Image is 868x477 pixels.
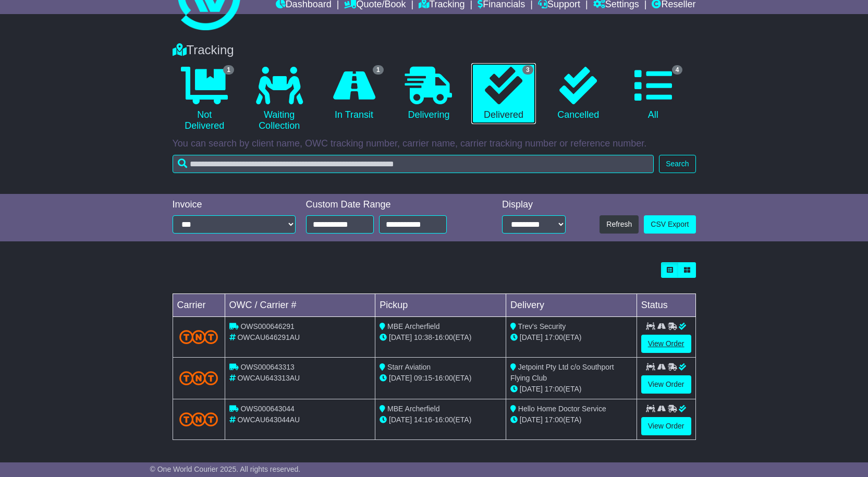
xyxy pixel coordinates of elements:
[672,65,683,75] span: 4
[510,363,614,382] span: Jetpoint Pty Ltd c/o Southport Flying Club
[518,322,566,331] span: Trev's Security
[510,332,632,343] div: (ETA)
[240,405,295,413] span: OWS000643044
[545,385,563,393] span: 17:00
[225,294,375,317] td: OWC / Carrier #
[641,375,691,394] a: View Order
[306,199,473,211] div: Custom Date Range
[414,333,432,341] span: 10:38
[389,415,412,424] span: [DATE]
[520,385,543,393] span: [DATE]
[387,322,439,331] span: MBE Archerfield
[520,415,543,424] span: [DATE]
[237,333,300,341] span: OWCAU646291AU
[518,405,606,413] span: Hello Home Doctor Service
[173,294,225,317] td: Carrier
[179,371,218,385] img: TNT_Domestic.png
[435,333,453,341] span: 16:00
[240,363,295,371] span: OWS000643313
[510,414,632,425] div: (ETA)
[600,215,639,234] button: Refresh
[373,65,384,75] span: 1
[150,465,301,473] span: © One World Courier 2025. All rights reserved.
[644,215,695,234] a: CSV Export
[247,63,311,136] a: Waiting Collection
[522,65,533,75] span: 3
[545,415,563,424] span: 17:00
[387,405,439,413] span: MBE Archerfield
[322,63,386,125] a: 1 In Transit
[389,333,412,341] span: [DATE]
[237,415,300,424] span: OWCAU643044AU
[502,199,566,211] div: Display
[641,335,691,353] a: View Order
[179,412,218,426] img: TNT_Domestic.png
[179,330,218,344] img: TNT_Domestic.png
[380,414,502,425] div: - (ETA)
[240,322,295,331] span: OWS000646291
[223,65,234,75] span: 1
[510,384,632,395] div: (ETA)
[414,415,432,424] span: 14:16
[520,333,543,341] span: [DATE]
[545,333,563,341] span: 17:00
[173,199,296,211] div: Invoice
[380,332,502,343] div: - (ETA)
[435,415,453,424] span: 16:00
[435,374,453,382] span: 16:00
[659,155,695,173] button: Search
[641,417,691,435] a: View Order
[237,374,300,382] span: OWCAU643313AU
[471,63,535,125] a: 3 Delivered
[387,363,431,371] span: Starr Aviation
[380,373,502,384] div: - (ETA)
[167,43,701,58] div: Tracking
[506,294,637,317] td: Delivery
[173,138,696,150] p: You can search by client name, OWC tracking number, carrier name, carrier tracking number or refe...
[621,63,685,125] a: 4 All
[637,294,695,317] td: Status
[397,63,461,125] a: Delivering
[546,63,610,125] a: Cancelled
[389,374,412,382] span: [DATE]
[414,374,432,382] span: 09:15
[375,294,506,317] td: Pickup
[173,63,237,136] a: 1 Not Delivered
